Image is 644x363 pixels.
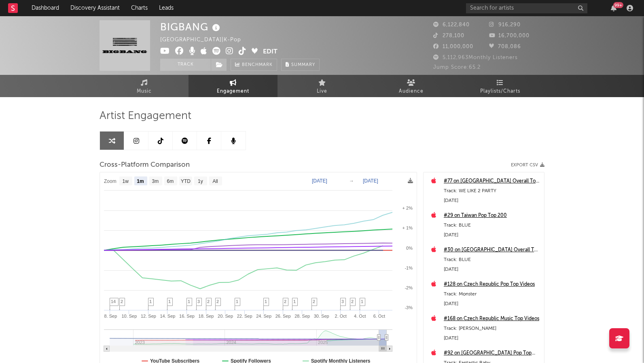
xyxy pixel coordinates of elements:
div: [DATE] [444,265,540,274]
span: 708,086 [489,44,521,49]
span: 1 [293,299,296,304]
span: 2 [284,299,286,304]
text: All [212,178,218,184]
span: Summary [291,63,315,67]
div: [DATE] [444,333,540,343]
span: 6,122,840 [433,22,470,28]
text: 0% [406,246,413,250]
span: Jump Score: 65.2 [433,65,481,70]
text: 30. Sep [314,314,329,318]
span: Benchmark [242,60,273,70]
span: 3 [197,299,200,304]
a: #92 on [GEOGRAPHIC_DATA] Pop Top 200 [444,348,540,358]
span: 2 [121,299,123,304]
text: + 1% [402,225,413,230]
span: Cross-Platform Comparison [100,160,190,170]
a: #29 on Taiwan Pop Top 200 [444,211,540,221]
text: 1m [137,178,144,184]
text: 24. Sep [256,314,271,318]
text: → [349,178,354,184]
span: 5,112,963 Monthly Listeners [433,55,518,60]
button: Track [160,59,211,71]
div: [DATE] [444,299,540,309]
text: 6. Oct [373,314,385,318]
text: 16. Sep [179,314,195,318]
text: -2% [405,285,413,290]
span: 916,290 [489,22,521,28]
text: 18. Sep [199,314,214,318]
span: 1 [265,299,267,304]
div: [DATE] [444,196,540,206]
span: 2 [313,299,315,304]
text: 14. Sep [160,314,175,318]
a: #128 on Czech Republic Pop Top Videos [444,280,540,289]
a: Music [100,75,189,97]
text: 4. Oct [354,314,366,318]
span: 14 [111,299,116,304]
text: 1y [198,178,203,184]
button: Summary [281,59,320,71]
button: Edit [263,47,278,57]
span: Artist Engagement [100,111,191,121]
text: 6m [167,178,174,184]
text: [DATE] [363,178,378,184]
span: Music [137,87,152,96]
text: 26. Sep [275,314,291,318]
text: 2. Oct [335,314,347,318]
text: 8. Sep [104,314,117,318]
a: Benchmark [231,59,277,71]
span: 1 [149,299,152,304]
span: 2 [207,299,210,304]
text: Zoom [104,178,117,184]
text: -3% [405,305,413,310]
a: Live [278,75,366,97]
button: Export CSV [511,163,544,168]
text: 3m [152,178,159,184]
span: 2 [216,299,219,304]
button: 99+ [611,5,616,11]
span: Engagement [217,87,249,96]
span: Audience [399,87,424,96]
span: 1 [236,299,238,304]
a: #168 on Czech Republic Music Top Videos [444,314,540,324]
span: 1 [168,299,171,304]
text: 22. Sep [237,314,252,318]
span: Live [317,87,327,96]
a: #77 on [GEOGRAPHIC_DATA] Overall Top 200 [444,176,540,186]
text: 10. Sep [121,314,137,318]
input: Search for artists [466,3,587,13]
text: 12. Sep [141,314,156,318]
a: Playlists/Charts [455,75,544,97]
text: YTD [181,178,191,184]
div: Track: WE LIKE 2 PARTY [444,186,540,196]
div: [GEOGRAPHIC_DATA] | K-Pop [160,35,250,45]
span: 1 [188,299,190,304]
a: #30 on [GEOGRAPHIC_DATA] Overall Top 200 [444,245,540,255]
a: Engagement [189,75,278,97]
span: Playlists/Charts [480,87,520,96]
text: 20. Sep [218,314,233,318]
span: 1 [361,299,363,304]
div: Track: [PERSON_NAME] [444,324,540,333]
div: BIGBANG [160,20,222,34]
text: [DATE] [312,178,327,184]
text: 28. Sep [294,314,310,318]
text: -1% [405,265,413,270]
span: 11,000,000 [433,44,473,49]
text: + 2% [402,206,413,210]
div: [DATE] [444,230,540,240]
a: Audience [366,75,455,97]
div: 99 + [613,2,623,8]
span: 3 [341,299,344,304]
span: 278,100 [433,33,464,38]
div: Track: BLUE [444,255,540,265]
span: 2 [351,299,354,304]
text: 1w [123,178,129,184]
span: 16,700,000 [489,33,530,38]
